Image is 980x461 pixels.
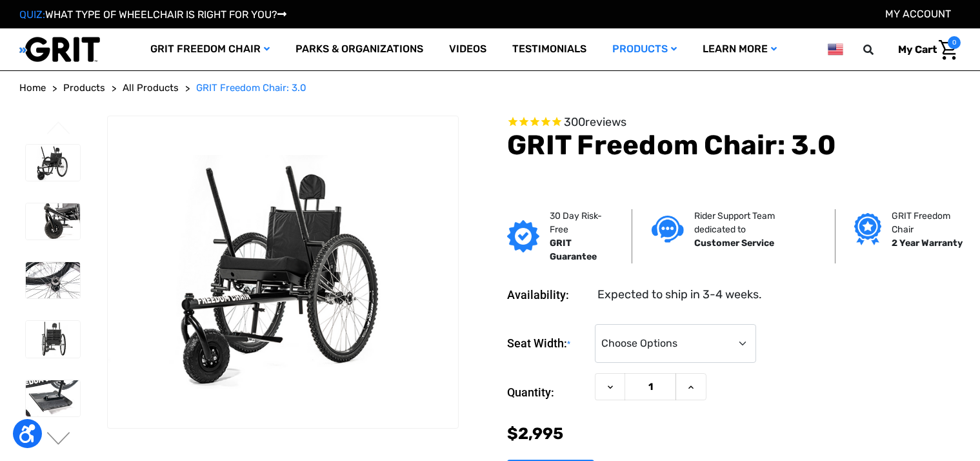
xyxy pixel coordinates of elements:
span: All Products [123,82,179,94]
img: GRIT All-Terrain Wheelchair and Mobility Equipment [19,36,100,63]
strong: GRIT Guarantee [550,238,597,262]
input: Search [869,36,888,63]
span: 300 reviews [564,115,626,129]
span: My Cart [898,43,937,56]
a: Products [63,81,105,96]
a: Testimonials [499,28,599,70]
a: QUIZ:WHAT TYPE OF WHEELCHAIR IS RIGHT FOR YOU? [19,8,286,21]
a: Account [885,8,951,20]
span: Rated 4.6 out of 5 stars 300 reviews [507,116,961,130]
img: GRIT Freedom Chair: 3.0 [26,203,80,240]
span: $2,995 [507,424,563,443]
img: GRIT Freedom Chair: 3.0 [26,380,80,416]
nav: Breadcrumb [19,81,961,96]
span: reviews [585,115,626,129]
a: GRIT Freedom Chair: 3.0 [196,81,306,96]
button: Go to slide 2 of 3 [45,432,72,447]
a: Cart with 0 items [888,36,961,63]
label: Quantity: [507,373,588,412]
img: GRIT Freedom Chair: 3.0 [108,155,458,389]
img: us.png [828,41,843,57]
p: 30 Day Risk-Free [550,209,612,236]
a: Home [19,81,46,96]
h1: GRIT Freedom Chair: 3.0 [507,129,961,161]
strong: 2 Year Warranty [892,238,963,249]
strong: Customer Service [694,238,774,249]
img: GRIT Guarantee [507,220,539,252]
a: Products [599,28,690,70]
span: Products [63,82,105,94]
img: GRIT Freedom Chair: 3.0 [26,145,80,181]
a: GRIT Freedom Chair [137,28,283,70]
a: All Products [123,81,179,96]
dd: Expected to ship in 3-4 weeks. [597,286,762,303]
img: Customer service [652,216,684,242]
label: Seat Width: [507,324,588,364]
a: Parks & Organizations [283,28,436,70]
a: Videos [436,28,499,70]
dt: Availability: [507,286,588,303]
img: Grit freedom [854,213,881,245]
img: GRIT Freedom Chair: 3.0 [26,262,80,298]
span: Home [19,82,46,94]
span: QUIZ: [19,8,45,21]
span: GRIT Freedom Chair: 3.0 [196,82,306,94]
p: GRIT Freedom Chair [892,209,965,236]
a: Learn More [690,28,790,70]
button: Go to slide 3 of 3 [45,121,72,137]
img: Cart [939,40,957,60]
p: Rider Support Team dedicated to [694,209,815,236]
img: GRIT Freedom Chair: 3.0 [26,321,80,357]
span: 0 [948,36,961,49]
